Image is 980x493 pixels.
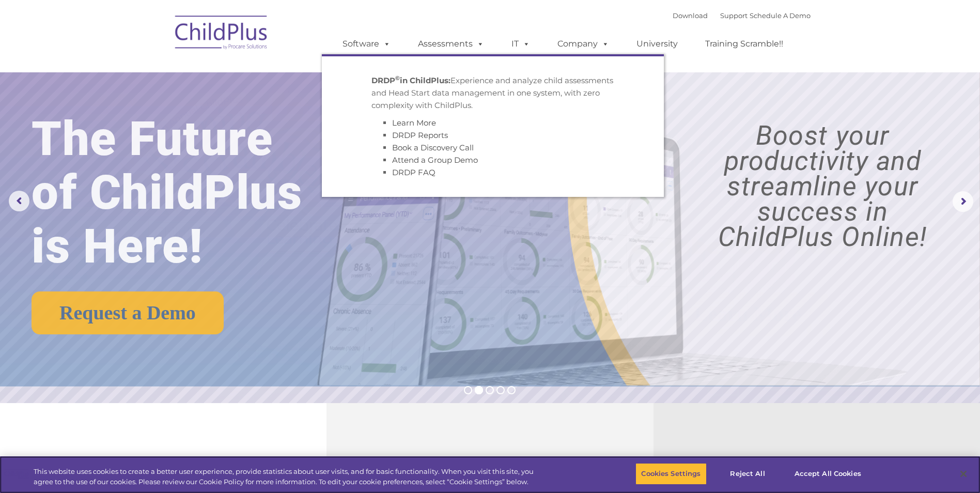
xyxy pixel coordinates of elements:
font: | [673,11,811,20]
a: University [626,34,688,54]
a: Learn More [392,118,436,128]
a: Training Scramble!! [695,34,794,54]
rs-layer: Boost your productivity and streamline your success in ChildPlus Online! [677,123,968,250]
a: Company [547,34,619,54]
a: DRDP Reports [392,130,448,140]
span: Last name [144,68,175,76]
sup: © [395,74,400,82]
a: Support [720,11,748,20]
button: Cookies Settings [635,463,706,485]
a: Software [332,34,401,54]
a: Attend a Group Demo [392,155,478,165]
a: IT [501,34,540,54]
rs-layer: The Future of ChildPlus is Here! [32,112,345,273]
a: Download [673,11,708,20]
a: DRDP FAQ [392,167,435,177]
a: Request a Demo [32,291,224,334]
a: Book a Discovery Call [392,143,474,152]
button: Close [952,463,975,485]
a: Schedule A Demo [750,11,811,20]
button: Accept All Cookies [789,463,867,485]
strong: DRDP in ChildPlus: [371,75,450,85]
a: Assessments [408,34,494,54]
span: Phone number [144,111,188,118]
p: Experience and analyze child assessments and Head Start data management in one system, with zero ... [371,74,614,112]
img: ChildPlus by Procare Solutions [170,8,273,60]
button: Reject All [715,463,780,485]
div: This website uses cookies to create a better user experience, provide statistics about user visit... [34,467,539,487]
